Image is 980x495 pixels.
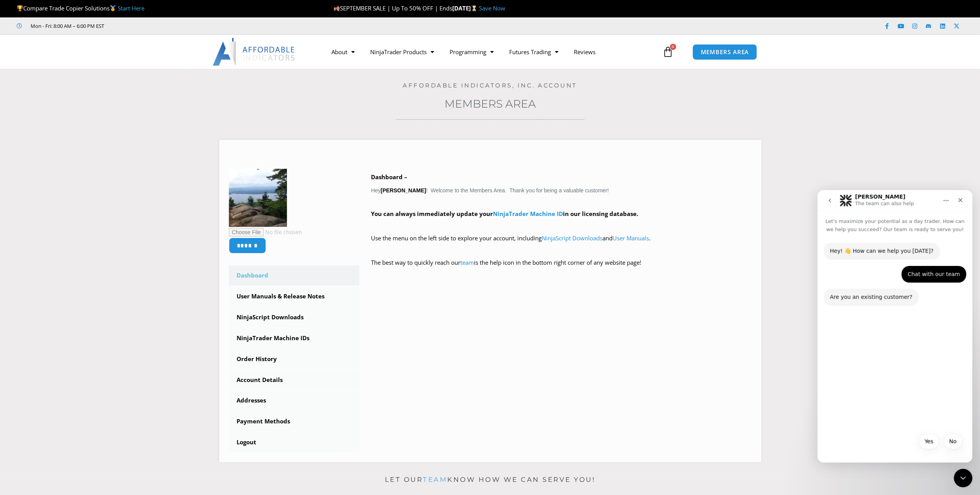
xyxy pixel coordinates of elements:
span: MEMBERS AREA [700,49,749,55]
p: Use the menu on the left side to explore your account, including and . [371,233,752,255]
img: 🥇 [110,5,116,11]
a: Members Area [445,97,536,110]
strong: You can always immediately update your in our licensing database. [371,210,638,218]
span: Mon - Fri: 8:00 AM – 6:00 PM EST [29,21,104,31]
a: NinjaTrader Machine IDs [229,328,360,348]
a: team [423,476,447,483]
a: Account Details [229,370,360,390]
a: About [324,43,362,61]
nav: Menu [324,43,661,61]
a: Futures Trading [501,43,566,61]
a: Affordable Indicators, Inc. Account [403,82,577,89]
a: Start Here [118,4,144,12]
p: Let our know how we can serve you! [219,474,761,486]
img: 🏆 [17,5,23,11]
iframe: Intercom live chat [817,190,972,462]
a: User Manuals [613,234,649,242]
img: 🍂 [334,5,340,11]
a: Reviews [566,43,603,61]
a: User Manuals & Release Notes [229,286,360,307]
iframe: Customer reviews powered by Trustpilot [115,22,231,30]
strong: [PERSON_NAME] [381,187,426,194]
img: 0a8383411b7f407c2493d1b57cfd29ce50dd16401209b30b8cc5559285107f12 [229,169,287,227]
span: Compare Trade Copier Solutions [17,4,144,12]
span: SEPTEMBER SALE | Up To 50% OFF | Ends [333,4,452,12]
iframe: Intercom live chat [954,469,972,487]
a: Save Now [479,4,505,12]
span: 0 [670,44,676,50]
nav: Account pages [229,265,360,452]
strong: [DATE] [452,4,479,12]
a: team [460,259,474,266]
b: Dashboard – [371,173,407,181]
a: NinjaScript Downloads [229,307,360,327]
a: MEMBERS AREA [692,44,757,60]
a: Addresses [229,391,360,411]
a: Order History [229,349,360,369]
a: NinjaScript Downloads [542,234,602,242]
a: Dashboard [229,265,360,286]
div: Hey ! Welcome to the Members Area. Thank you for being a valuable customer! [371,172,752,279]
a: 0 [651,41,685,63]
a: Payment Methods [229,411,360,432]
a: NinjaTrader Products [362,43,442,61]
a: NinjaTrader Machine ID [493,210,563,218]
a: Logout [229,432,360,452]
a: Programming [442,43,501,61]
img: LogoAI | Affordable Indicators – NinjaTrader [213,38,296,66]
p: The best way to quickly reach our is the help icon in the bottom right corner of any website page! [371,257,752,279]
img: ⌛ [471,5,477,11]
